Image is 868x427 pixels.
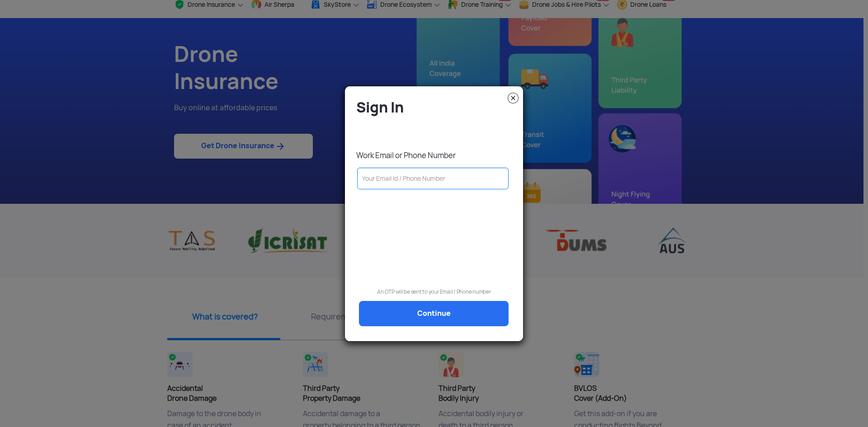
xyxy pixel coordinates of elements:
p: An OTP will be sent to your Email / Phone number [352,287,516,296]
h4: Sign In [356,98,516,117]
img: close [508,93,519,103]
input: Your Email Id / Phone Number [357,168,509,189]
p: Work Email or Phone Number [356,150,516,160]
a: Continue [359,301,509,326]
